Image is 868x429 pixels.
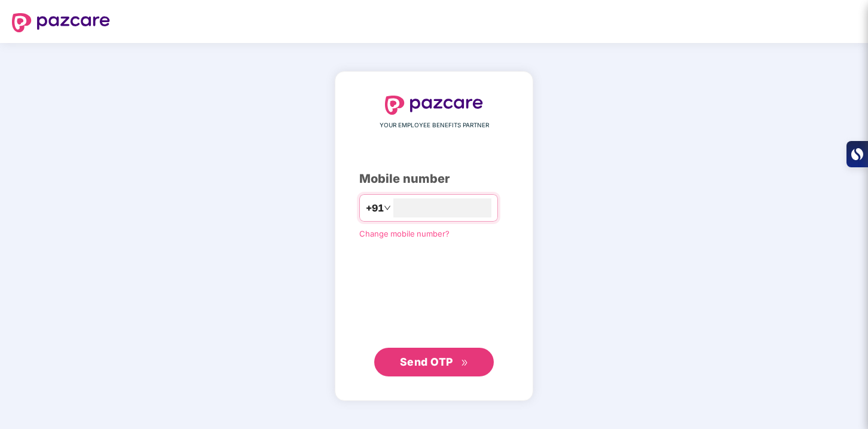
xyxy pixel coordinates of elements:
span: down [384,204,391,212]
span: Send OTP [400,356,453,368]
div: Mobile number [359,170,509,188]
button: Send OTPdouble-right [374,348,494,376]
img: logo [12,13,110,32]
span: YOUR EMPLOYEE BENEFITS PARTNER [380,121,489,130]
a: Change mobile number? [359,229,450,238]
img: logo [385,96,483,115]
span: +91 [366,201,384,216]
span: double-right [461,359,469,367]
